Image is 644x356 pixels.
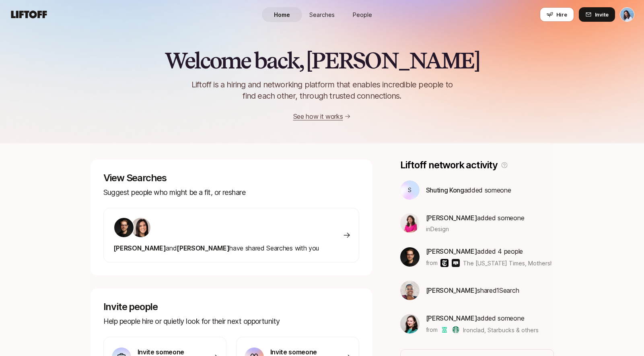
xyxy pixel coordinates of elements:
[103,187,359,198] p: Suggest people who might be a fit, or reshare
[440,259,449,267] img: The New York Times
[103,301,359,313] p: Invite people
[113,244,319,252] span: have shared Searches with you
[426,314,477,322] span: [PERSON_NAME]
[540,7,574,22] button: Hire
[620,7,634,22] button: Dan Tase
[452,326,460,334] img: Starbucks
[103,172,359,184] p: View Searches
[400,159,498,171] p: Liftoff network activity
[274,10,290,19] span: Home
[595,10,609,19] span: Invite
[426,214,477,222] span: [PERSON_NAME]
[262,7,302,22] a: Home
[426,286,477,294] span: [PERSON_NAME]
[426,325,438,335] p: from
[131,218,150,237] img: 71d7b91d_d7cb_43b4_a7ea_a9b2f2cc6e03.jpg
[620,8,634,21] img: Dan Tase
[113,244,166,252] span: [PERSON_NAME]
[309,10,335,19] span: Searches
[400,213,420,233] img: 9e09e871_5697_442b_ae6e_b16e3f6458f8.jpg
[103,316,359,327] p: Help people hire or quietly look for their next opportunity
[293,112,343,120] a: See how it works
[426,186,464,194] span: Shuting Kong
[166,244,177,252] span: and
[426,258,438,268] p: from
[400,281,420,300] img: dbb69939_042d_44fe_bb10_75f74df84f7f.jpg
[400,314,420,333] img: ed021518_a472_446a_b860_a49698492d8c.jpg
[426,213,525,223] p: added someone
[426,285,519,296] p: shared 1 Search
[426,247,477,255] span: [PERSON_NAME]
[114,218,134,237] img: ACg8ocLkLr99FhTl-kK-fHkDFhetpnfS0fTAm4rmr9-oxoZ0EDUNs14=s160-c
[463,260,582,267] span: The [US_STATE] Times, Mothership & others
[440,326,449,334] img: Ironclad
[165,48,479,72] h2: Welcome back, [PERSON_NAME]
[178,79,466,101] p: Liftoff is a hiring and networking platform that enables incredible people to find each other, th...
[408,185,412,195] p: S
[353,10,372,19] span: People
[452,259,460,267] img: Mothership
[463,326,539,334] span: Ironclad, Starbucks & others
[426,313,539,323] p: added someone
[400,247,420,267] img: ACg8ocLkLr99FhTl-kK-fHkDFhetpnfS0fTAm4rmr9-oxoZ0EDUNs14=s160-c
[426,246,552,257] p: added 4 people
[177,244,229,252] span: [PERSON_NAME]
[426,185,511,195] p: added someone
[579,7,615,22] button: Invite
[342,7,383,22] a: People
[426,225,449,233] span: in Design
[556,10,567,19] span: Hire
[302,7,342,22] a: Searches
